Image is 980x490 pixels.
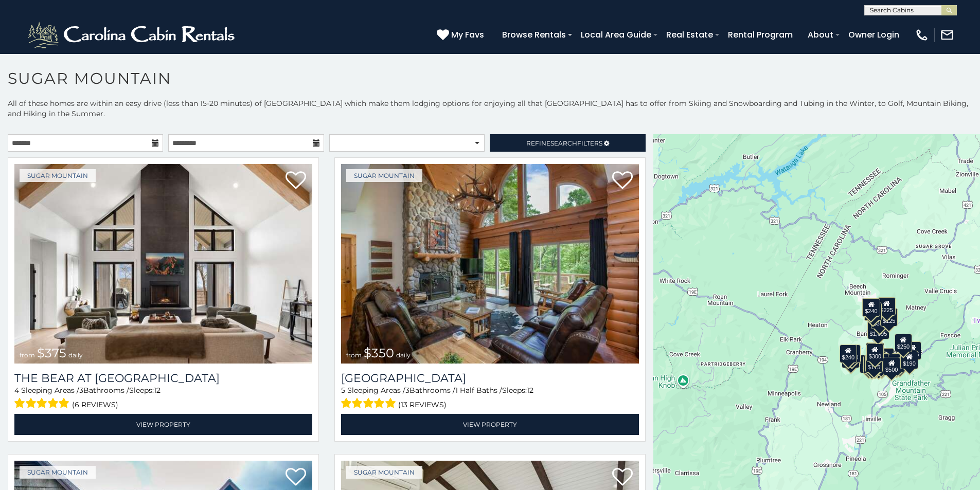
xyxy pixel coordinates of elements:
img: mail-regular-white.png [940,28,954,42]
span: from [20,351,35,359]
a: Real Estate [661,26,718,44]
div: Sleeping Areas / Bathrooms / Sleeps: [14,385,312,411]
div: $155 [904,341,921,360]
a: The Bear At Sugar Mountain from $375 daily [14,164,312,364]
a: Owner Login [843,26,904,44]
div: $240 [863,298,880,317]
a: Sugar Mountain [20,466,96,479]
div: $300 [866,343,884,362]
a: The Bear At [GEOGRAPHIC_DATA] [14,371,312,385]
a: Local Area Guide [576,26,656,44]
a: Sugar Mountain [346,466,422,479]
div: Sleeping Areas / Bathrooms / Sleeps: [341,385,639,411]
span: 1 Half Baths / [455,386,502,395]
span: 3 [405,386,409,395]
a: Add to favorites [286,170,306,192]
a: Add to favorites [612,170,633,192]
div: $125 [880,308,898,326]
span: My Favs [451,28,484,41]
img: The Bear At Sugar Mountain [14,164,312,364]
a: RefineSearchFilters [490,134,645,152]
span: $350 [364,346,394,360]
span: (6 reviews) [72,398,118,411]
a: Sugar Mountain [346,169,422,182]
div: $190 [901,351,918,369]
div: $240 [840,344,857,363]
span: Search [550,139,577,147]
a: Grouse Moor Lodge from $350 daily [341,164,639,364]
span: Refine Filters [526,139,602,147]
a: My Favs [437,28,487,42]
div: $195 [888,354,905,372]
a: View Property [341,414,639,435]
img: phone-regular-white.png [915,28,929,42]
span: 12 [527,386,533,395]
a: Browse Rentals [497,26,571,44]
img: Grouse Moor Lodge [341,164,639,364]
a: [GEOGRAPHIC_DATA] [341,371,639,385]
div: $1,095 [867,321,890,339]
span: 5 [341,386,345,395]
span: $375 [37,346,66,360]
div: $200 [877,348,894,367]
span: 12 [154,386,161,395]
a: Sugar Mountain [20,169,96,182]
span: (13 reviews) [398,398,447,411]
a: Rental Program [723,26,798,44]
span: daily [396,351,411,359]
div: $225 [878,297,896,316]
div: $250 [895,334,912,352]
div: $190 [866,342,883,361]
a: View Property [14,414,312,435]
span: daily [68,351,83,359]
span: 3 [79,386,83,395]
a: Add to favorites [286,467,306,488]
div: $175 [865,354,883,373]
a: Add to favorites [612,467,633,488]
div: $155 [864,355,881,374]
div: $500 [883,357,900,375]
span: 4 [14,386,19,395]
img: White-1-2.png [26,20,239,50]
span: from [346,351,362,359]
a: About [803,26,839,44]
h3: Grouse Moor Lodge [341,371,639,385]
h3: The Bear At Sugar Mountain [14,371,312,385]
